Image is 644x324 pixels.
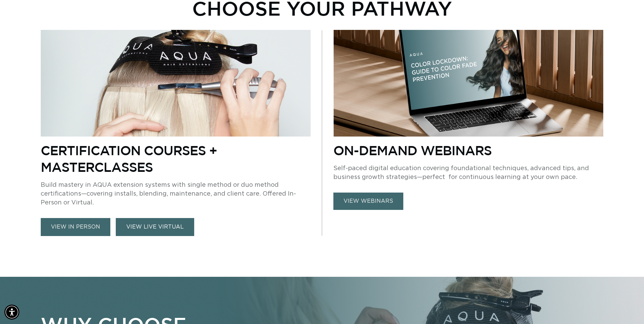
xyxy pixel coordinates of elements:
[41,181,311,207] p: Build mastery in AQUA extension systems with single method or duo method certifications—covering ...
[333,142,603,159] p: On-Demand Webinars
[41,142,311,175] p: Certification Courses + Masterclasses
[4,305,19,320] div: Accessibility Menu
[41,218,110,236] a: view in person
[333,164,603,182] p: Self-paced digital education covering foundational techniques, advanced tips, and business growth...
[333,193,403,210] a: view webinars
[116,218,194,236] a: VIEW LIVE VIRTUAL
